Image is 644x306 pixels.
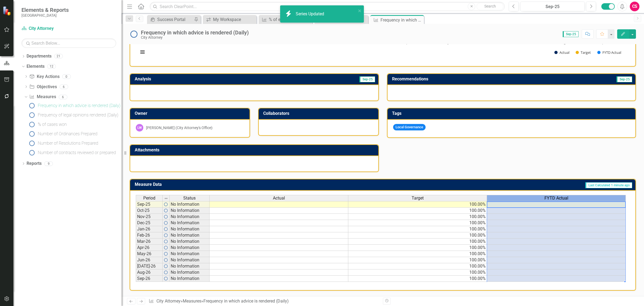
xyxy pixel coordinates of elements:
[29,121,35,128] img: No Information
[135,148,376,152] h3: Attachments
[156,298,181,304] a: City Attorney
[146,125,213,130] div: [PERSON_NAME] (City Attorney's Office)
[164,252,168,256] img: RFFIe5fH8O4AAAAASUVORK5CYII=
[563,31,579,37] span: Sep-25
[170,263,210,269] td: No Information
[62,74,71,79] div: 0
[136,251,163,257] td: May-26
[27,161,42,167] a: Reports
[29,112,35,118] img: No Information
[170,226,210,232] td: No Information
[164,233,168,237] img: RFFIe5fH8O4AAAAASUVORK5CYII=
[170,214,210,220] td: No Information
[38,103,120,108] div: Frequency in which advice is rendered (Daily)
[164,239,168,244] img: RFFIe5fH8O4AAAAASUVORK5CYII=
[164,245,168,250] img: RFFIe5fH8O4AAAAASUVORK5CYII=
[348,239,487,245] td: 100.00%
[130,30,138,38] img: No Information
[136,257,163,263] td: Jun-26
[21,26,89,32] a: City Attorney
[170,239,210,245] td: No Information
[29,150,35,156] img: No Information
[260,16,311,23] a: % of employees trained by courses offered through the City and/or outside agencies
[348,263,487,269] td: 100.00%
[170,201,210,208] td: No Information
[170,257,210,263] td: No Information
[38,150,116,155] div: Number of contracts reviewed or prepared
[412,196,424,201] span: Target
[380,17,423,23] div: Frequency in which advice is rendered (Daily)
[27,139,98,148] a: Number of Resolutions Prepared
[136,226,163,232] td: Jan-26
[27,148,116,157] a: Number of contracts reviewed or prepared
[38,131,97,136] div: Number of Ordinances Prepared
[170,251,210,257] td: No Information
[27,111,118,119] a: Frequency of legal opinions rendered (Daily)
[164,258,168,262] img: RFFIe5fH8O4AAAAASUVORK5CYII=
[141,35,249,40] div: City Attorney
[136,208,163,214] td: Oct-25
[135,111,247,116] h3: Owner
[27,120,67,129] a: % of cases won
[150,2,505,11] input: Search ClearPoint...
[544,196,568,201] span: FYTD Actual
[21,38,116,48] input: Search Below...
[141,30,249,35] div: Frequency in which advice is rendered (Daily)
[348,208,487,214] td: 100.00%
[164,208,168,213] img: RFFIe5fH8O4AAAAASUVORK5CYII=
[136,220,163,226] td: Dec-25
[136,276,163,282] td: Sep-26
[348,220,487,226] td: 100.00%
[477,3,503,10] button: Search
[585,182,632,188] span: Last Calculated 1 minute ago
[484,4,496,8] span: Search
[29,74,59,80] a: Key Actions
[38,113,118,118] div: Frequency of legal opinions rendered (Daily)
[392,77,558,81] h3: Recommendations
[393,124,426,131] span: Local Governance
[149,298,379,304] div: » »
[630,2,639,11] div: CS
[136,269,163,276] td: Aug-26
[136,239,163,245] td: Mar-26
[164,276,168,281] img: RFFIe5fH8O4AAAAASUVORK5CYII=
[135,182,316,187] h3: Measure Data
[59,95,67,99] div: 6
[183,196,196,201] span: Status
[348,226,487,232] td: 100.00%
[348,201,487,208] td: 100.00%
[616,76,632,82] span: Sep-25
[38,122,67,127] div: % of cases won
[296,11,325,17] div: Series Updated
[554,50,569,55] button: Show Actual
[27,130,97,138] a: Number of Ordinances Prepared
[157,16,193,23] div: Success Portal
[273,196,285,201] span: Actual
[348,276,487,282] td: 100.00%
[164,196,168,201] img: 8DAGhfEEPCf229AAAAAElFTkSuQmCC
[164,202,168,207] img: RFFIe5fH8O4AAAAASUVORK5CYII=
[164,264,168,268] img: RFFIe5fH8O4AAAAASUVORK5CYII=
[392,111,633,116] h3: Tags
[148,16,193,23] a: Success Portal
[143,196,155,201] span: Period
[136,214,163,220] td: Nov-25
[183,298,201,304] a: Measures
[597,50,621,55] button: Show FYTD Actual
[164,227,168,231] img: RFFIe5fH8O4AAAAASUVORK5CYII=
[269,16,311,23] div: % of employees trained by courses offered through the City and/or outside agencies
[29,102,35,109] img: No Information
[170,208,210,214] td: No Information
[164,221,168,225] img: RFFIe5fH8O4AAAAASUVORK5CYII=
[29,140,35,147] img: No Information
[170,232,210,239] td: No Information
[170,269,210,276] td: No Information
[136,201,163,208] td: Sep-25
[136,263,163,269] td: [DATE]-26
[204,16,255,23] a: My Workspace
[170,245,210,251] td: No Information
[3,6,12,15] img: ClearPoint Strategy
[60,84,68,89] div: 6
[348,245,487,251] td: 100.00%
[170,220,210,226] td: No Information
